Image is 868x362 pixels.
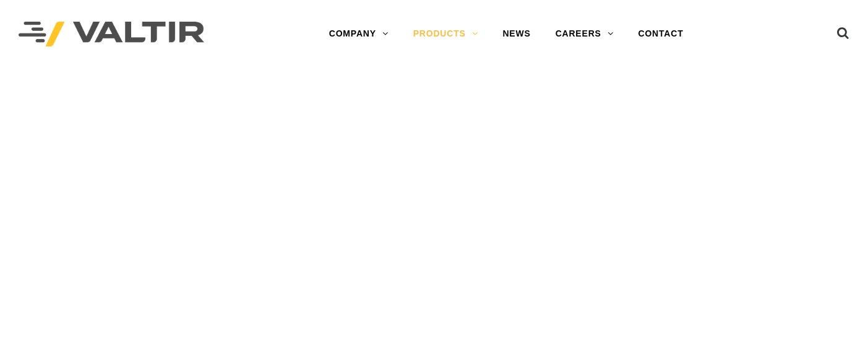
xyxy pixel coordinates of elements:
[626,22,696,46] a: CONTACT
[317,22,401,46] a: COMPANY
[401,22,491,46] a: PRODUCTS
[19,22,204,47] img: Valtir
[490,22,543,46] a: NEWS
[543,22,626,46] a: CAREERS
